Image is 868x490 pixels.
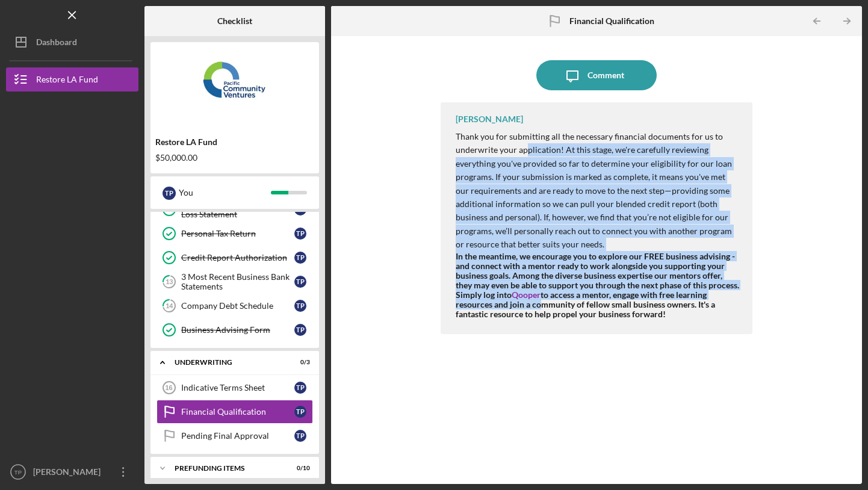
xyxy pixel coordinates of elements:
div: Restore LA Fund [155,137,314,147]
div: Company Debt Schedule [181,301,294,311]
div: Restore LA Fund [36,67,98,95]
a: Credit Report AuthorizationTP [157,246,313,270]
div: Financial Qualification [181,407,294,417]
a: 133 Most Recent Business Bank StatementsTP [157,270,313,294]
div: Comment [587,60,624,90]
b: Financial Qualification [569,16,654,26]
div: 3 Most Recent Business Bank Statements [181,272,294,291]
img: Product logo [150,48,319,120]
div: [PERSON_NAME] [30,460,108,487]
div: T P [294,300,306,312]
div: T P [163,187,176,200]
button: TP[PERSON_NAME] [6,460,138,484]
div: Business Advising Form [181,325,294,335]
text: TP [14,469,22,476]
tspan: 16 [165,384,172,391]
div: 0 / 3 [288,359,310,366]
div: Credit Report Authorization [181,253,294,262]
a: Business Advising FormTP [157,318,313,342]
div: T P [294,430,306,442]
div: T P [294,382,306,394]
div: 0 / 10 [288,465,310,472]
a: Qooper [512,290,541,300]
tspan: 14 [166,302,173,310]
div: T P [294,406,306,418]
b: Checklist [217,16,252,26]
div: You [179,182,271,203]
tspan: 13 [166,278,173,286]
div: Indicative Terms Sheet [181,383,294,392]
div: T P [294,228,306,240]
strong: In the meantime, we encourage you to explore our FREE business advising - and connect with a ment... [456,251,739,320]
div: T P [294,276,306,288]
div: Prefunding Items [175,465,280,472]
p: Thank you for submitting all the necessary financial documents for us to underwrite your applicat... [456,130,740,252]
div: [PERSON_NAME] [456,114,523,124]
a: Pending Final ApprovalTP [157,424,313,448]
a: Financial QualificationTP [157,400,313,424]
div: T P [294,252,306,264]
div: T P [294,324,306,336]
div: Underwriting [175,359,280,366]
div: $50,000.00 [155,153,314,163]
a: Personal Tax ReturnTP [157,222,313,246]
button: Restore LA Fund [6,67,138,91]
div: Pending Final Approval [181,431,294,441]
a: 16Indicative Terms SheetTP [157,376,313,400]
a: 14Company Debt ScheduleTP [157,294,313,318]
div: Personal Tax Return [181,229,294,238]
button: Comment [536,60,657,90]
div: Dashboard [36,30,77,57]
button: Dashboard [6,30,138,54]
